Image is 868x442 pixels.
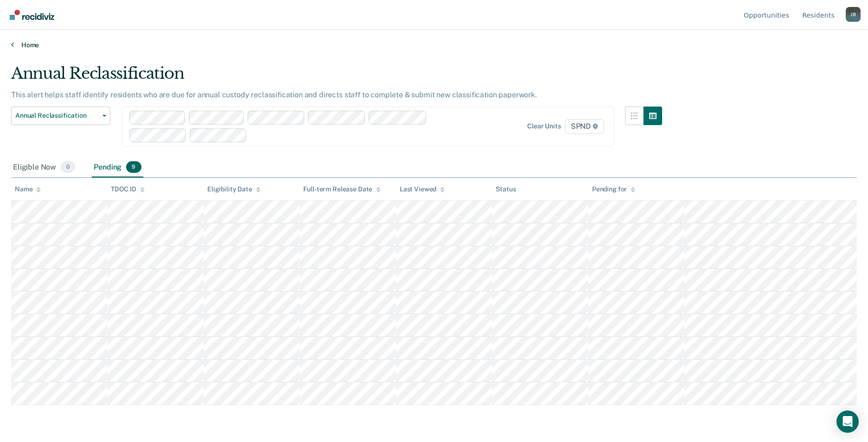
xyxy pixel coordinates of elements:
[496,185,516,193] div: Status
[207,185,261,193] div: Eligibility Date
[15,185,41,193] div: Name
[592,185,635,193] div: Pending for
[846,7,861,22] div: J B
[11,158,77,178] div: Eligible Now0
[11,107,110,125] button: Annual Reclassification
[400,185,445,193] div: Last Viewed
[111,185,144,193] div: TDOC ID
[11,64,662,90] div: Annual Reclassification
[846,7,861,22] button: Profile dropdown button
[15,112,99,120] span: Annual Reclassification
[11,41,857,49] a: Home
[303,185,381,193] div: Full-term Release Date
[565,119,604,134] span: SPND
[11,90,537,99] p: This alert helps staff identify residents who are due for annual custody reclassification and dir...
[527,122,561,130] div: Clear units
[92,158,143,178] div: Pending9
[836,410,859,433] div: Open Intercom Messenger
[61,161,75,173] span: 0
[126,161,141,173] span: 9
[10,10,54,20] img: Recidiviz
